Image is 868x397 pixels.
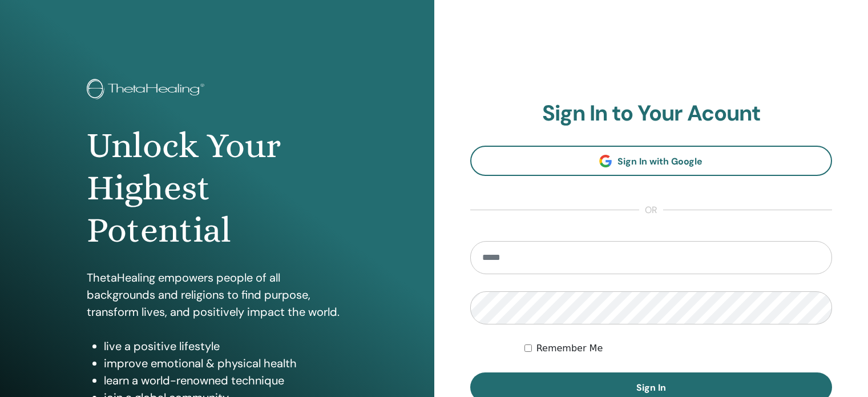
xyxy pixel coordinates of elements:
[536,342,603,355] label: Remember Me
[104,372,348,389] li: learn a world-renowned technique
[639,203,663,217] span: or
[470,101,833,127] h2: Sign In to Your Acount
[87,269,348,320] p: ThetaHealing empowers people of all backgrounds and religions to find purpose, transform lives, a...
[104,355,348,372] li: improve emotional & physical health
[636,382,666,394] span: Sign In
[524,342,832,355] div: Keep me authenticated indefinitely or until I manually logout
[87,125,348,252] h1: Unlock Your Highest Potential
[104,338,348,355] li: live a positive lifestyle
[470,146,833,176] a: Sign In with Google
[617,155,703,167] span: Sign In with Google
